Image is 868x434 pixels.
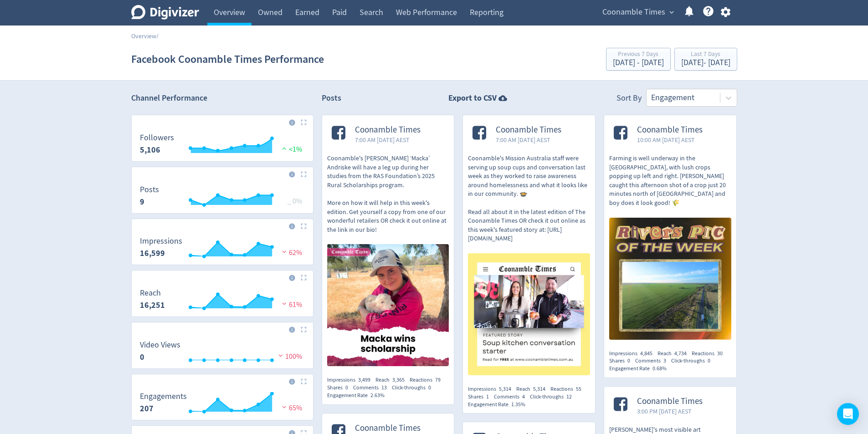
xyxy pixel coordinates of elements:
[392,384,436,392] div: Click-throughs
[668,8,676,16] span: expand_more
[468,154,590,243] p: Coonamble's Mission Australia staff were serving up soup cups and conversation last week as they ...
[140,236,182,246] dt: Impressions
[637,135,703,144] span: 10:00 AM [DATE] AEST
[499,385,511,393] span: 5,314
[681,59,730,67] div: [DATE] - [DATE]
[613,59,664,67] div: [DATE] - [DATE]
[355,423,421,434] span: Coonamble Times
[140,391,187,402] dt: Engagements
[280,403,302,413] span: 65%
[345,384,348,391] span: 0
[327,376,375,384] div: Impressions
[692,350,728,357] div: Reactions
[609,154,731,208] p: Farming is well underway in the [GEOGRAPHIC_DATA], with lush crops popping up left and right. [PE...
[448,92,497,104] strong: Export to CSV
[468,385,516,393] div: Impressions
[327,154,449,234] p: Coonamble's [PERSON_NAME] ‘Macka’ Andriske will have a leg up during her studies from the RAS Fou...
[280,145,302,154] span: <1%
[663,357,666,364] span: 3
[131,32,156,40] a: Overview
[606,48,671,71] button: Previous 7 Days[DATE] - [DATE]
[140,184,159,195] dt: Posts
[156,32,159,40] span: /
[530,393,577,401] div: Click-throughs
[837,403,859,425] div: Open Intercom Messenger
[392,376,405,383] span: 3,365
[280,300,289,307] img: negative-performance.svg
[288,197,302,206] span: _ 0%
[135,289,309,313] svg: Reach 16,251
[717,350,723,357] span: 30
[486,393,489,400] span: 1
[327,392,390,399] div: Engagement Rate
[657,350,692,357] div: Reach
[674,350,687,357] span: 4,734
[637,407,703,416] span: 3:00 PM [DATE] AEST
[358,376,370,383] span: 3,499
[566,393,572,400] span: 12
[637,125,703,135] span: Coonamble Times
[140,133,174,143] dt: Followers
[301,275,307,281] img: Placeholder
[301,223,307,229] img: Placeholder
[463,115,595,378] a: Coonamble Times7:00 AM [DATE] AESTCoonamble's Mission Australia staff were serving up soup cups a...
[353,384,392,392] div: Comments
[576,385,581,393] span: 55
[516,385,550,393] div: Reach
[609,350,657,357] div: Impressions
[496,135,561,144] span: 7:00 AM [DATE] AEST
[280,248,289,255] img: negative-performance.svg
[301,327,307,332] img: Placeholder
[428,384,431,391] span: 0
[280,300,302,309] span: 61%
[468,401,530,408] div: Engagement Rate
[135,185,309,209] svg: Posts 9
[627,357,630,364] span: 0
[276,352,285,359] img: negative-performance.svg
[609,357,635,365] div: Shares
[616,92,642,107] div: Sort By
[131,45,324,74] h1: Facebook Coonamble Times Performance
[381,384,387,391] span: 13
[135,392,309,416] svg: Engagements 207
[613,51,664,59] div: Previous 7 Days
[327,384,353,392] div: Shares
[322,115,454,369] a: Coonamble Times7:00 AM [DATE] AESTCoonamble's [PERSON_NAME] ‘Macka’ Andriske will have a leg up d...
[635,357,671,365] div: Comments
[637,396,703,407] span: Coonamble Times
[599,5,676,20] button: Coonamble Times
[435,376,441,383] span: 79
[140,288,165,298] dt: Reach
[604,115,736,342] a: Coonamble Times10:00 AM [DATE] AESTFarming is well underway in the [GEOGRAPHIC_DATA], with lush c...
[355,125,421,135] span: Coonamble Times
[301,378,307,384] img: Placeholder
[602,5,665,20] span: Coonamble Times
[135,133,309,158] svg: Followers 5,106
[410,376,446,384] div: Reactions
[681,51,730,59] div: Last 7 Days
[355,135,421,144] span: 7:00 AM [DATE] AEST
[652,365,667,372] span: 0.68%
[522,393,525,400] span: 4
[135,237,309,261] svg: Impressions 16,599
[140,352,144,363] strong: 0
[640,350,652,357] span: 4,845
[301,171,307,177] img: Placeholder
[533,385,545,393] span: 5,314
[280,145,289,152] img: positive-performance.svg
[131,92,313,104] h2: Channel Performance
[468,393,494,401] div: Shares
[708,357,710,364] span: 0
[494,393,530,401] div: Comments
[301,119,307,125] img: Placeholder
[550,385,586,393] div: Reactions
[280,248,302,257] span: 62%
[140,248,165,259] strong: 16,599
[140,403,154,414] strong: 207
[140,300,165,311] strong: 16,251
[511,401,525,408] span: 1.35%
[674,48,737,71] button: Last 7 Days[DATE]- [DATE]
[322,92,341,107] h2: Posts
[280,403,289,410] img: negative-performance.svg
[609,365,672,373] div: Engagement Rate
